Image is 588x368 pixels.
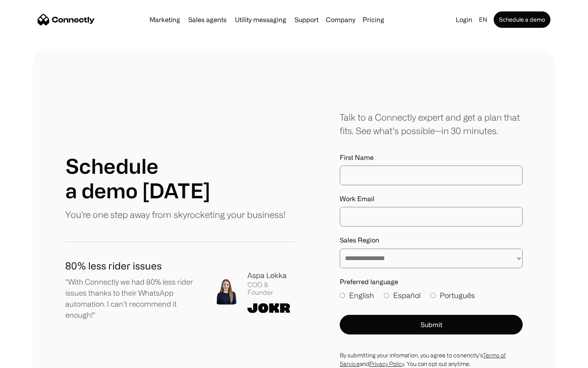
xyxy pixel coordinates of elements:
input: English [340,293,345,298]
h1: Schedule a demo [DATE] [65,154,210,203]
p: "With Connectly we had 80% less rider issues thanks to their WhatsApp automation. I can't recomme... [65,276,200,321]
button: Submit [340,315,523,334]
div: Company [326,14,355,25]
label: First Name [340,154,523,162]
a: Pricing [359,16,388,23]
div: Aspa Lekka [247,270,294,281]
input: Español [384,293,389,298]
a: Terms of Service [340,352,506,367]
div: COO & Founder [247,281,294,296]
a: Login [452,14,476,25]
div: Company [323,14,358,25]
label: English [340,290,374,301]
p: You're one step away from skyrocketing your business! [65,208,285,221]
ul: Language list [16,354,49,365]
a: Support [291,16,322,23]
input: Português [430,293,436,298]
h1: 80% less rider issues [65,258,200,273]
a: Privacy Policy [369,361,404,367]
a: Schedule a demo [494,11,550,28]
label: Português [430,290,475,301]
div: en [479,14,487,25]
a: Marketing [146,16,183,23]
label: Work Email [340,195,523,203]
a: Sales agents [185,16,230,23]
label: Sales Region [340,236,523,244]
label: Español [384,290,421,301]
label: Preferred language [340,278,523,286]
div: By submitting your infomation, you agree to conenctly’s and . You can opt out anytime. [340,351,523,368]
a: home [38,13,95,26]
div: en [476,14,492,25]
a: Utility messaging [232,16,290,23]
div: Talk to a Connectly expert and get a plan that fits. See what’s possible—in 30 minutes. [340,110,523,137]
aside: Language selected: English [8,353,49,365]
